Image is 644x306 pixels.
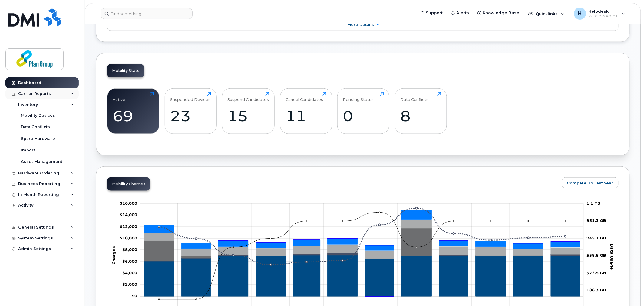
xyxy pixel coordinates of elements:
tspan: $8,000 [122,247,137,252]
tspan: Data Usage [610,244,615,270]
tspan: 372.5 GB [587,270,606,275]
button: Compare To Last Year [562,177,619,188]
tspan: 186.3 GB [587,288,606,293]
g: $0 [122,247,137,252]
g: $0 [120,236,137,240]
span: Support [426,10,443,16]
a: Knowledge Base [474,7,524,19]
span: More Details [348,22,374,27]
a: Suspended Devices23 [170,92,211,131]
tspan: 1.1 TB [587,201,601,206]
div: 69 [113,107,154,125]
div: Helpdesk [570,8,629,20]
tspan: $16,000 [120,201,137,206]
tspan: $2,000 [122,282,137,287]
div: 0 [343,107,384,125]
a: Cancel Candidates11 [286,92,326,131]
div: Suspended Devices [170,92,210,102]
span: Knowledge Base [483,10,520,16]
g: $0 [122,270,137,275]
tspan: $14,000 [120,213,137,217]
tspan: $12,000 [120,224,137,229]
div: Pending Status [343,92,374,102]
g: $0 [120,224,137,229]
tspan: $0 [132,294,137,298]
a: Active69 [113,92,154,131]
div: Cancel Candidates [286,92,323,102]
a: Support [417,7,447,19]
g: $0 [122,259,137,264]
div: 11 [286,107,326,125]
a: Data Conflicts8 [400,92,441,131]
g: Data [144,228,580,261]
tspan: $4,000 [122,270,137,275]
tspan: 931.3 GB [587,218,606,223]
div: 15 [228,107,269,125]
a: Pending Status0 [343,92,384,131]
tspan: 745.1 GB [587,236,606,240]
g: HST [144,210,580,250]
div: 23 [170,107,211,125]
div: Data Conflicts [400,92,429,102]
tspan: $10,000 [120,236,137,240]
span: Alerts [457,10,469,16]
span: H [578,10,582,17]
div: Suspend Candidates [228,92,269,102]
span: Helpdesk [589,9,619,14]
div: Quicklinks [524,8,569,20]
g: $0 [120,213,137,217]
g: Rate Plan [144,255,580,296]
a: Alerts [447,7,474,19]
g: $0 [122,282,137,287]
div: 8 [400,107,441,125]
g: $0 [120,201,137,206]
tspan: $6,000 [122,259,137,264]
div: Active [113,92,126,102]
span: Wireless Admin [589,14,619,18]
tspan: Charges [111,246,116,265]
tspan: 558.8 GB [587,253,606,258]
a: Suspend Candidates15 [228,92,269,131]
g: Features [144,220,580,259]
span: Compare To Last Year [567,180,613,186]
input: Find something... [101,8,193,19]
span: Quicklinks [536,11,558,16]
